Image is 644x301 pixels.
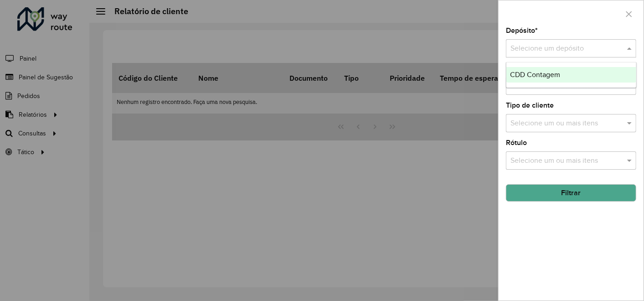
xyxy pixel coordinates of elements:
[506,62,637,88] ng-dropdown-panel: Options list
[510,71,560,78] span: CDD Contagem
[506,184,636,202] button: Filtrar
[506,137,527,148] label: Rótulo
[506,100,554,111] label: Tipo de cliente
[506,25,538,36] label: Depósito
